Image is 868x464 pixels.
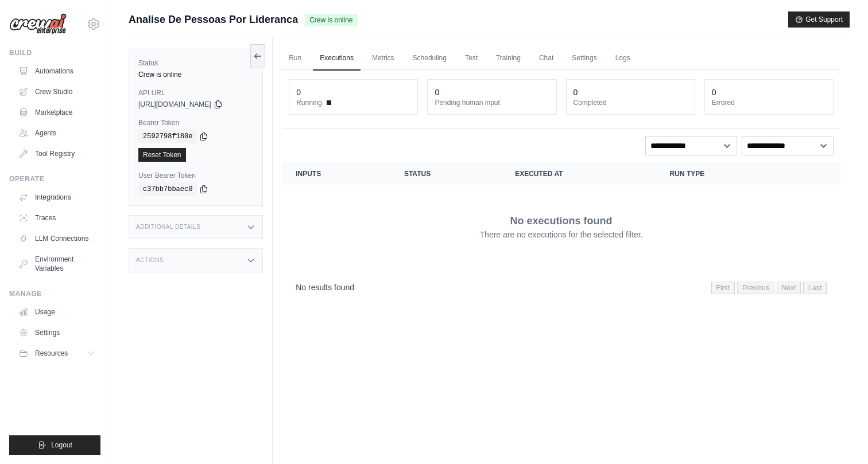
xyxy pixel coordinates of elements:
nav: Pagination [282,272,840,302]
div: Crew is online [138,70,253,79]
a: Logs [609,46,637,71]
div: Operate [9,174,100,184]
div: Build [9,48,100,57]
a: Test [458,46,485,71]
th: Status [390,162,501,185]
div: 0 [712,87,716,98]
span: Analise De Pessoas Por Lideranca [129,11,298,28]
div: 0 [435,87,439,98]
span: First [711,282,735,294]
a: Crew Studio [14,83,100,101]
div: Manage [9,289,100,298]
button: Logout [9,435,100,455]
a: Integrations [14,188,100,206]
span: Previous [737,282,774,294]
label: Bearer Token [138,118,253,127]
section: Crew executions table [282,162,840,302]
a: Environment Variables [14,250,100,278]
a: Scheduling [406,46,454,71]
a: Reset Token [138,148,186,162]
dt: Completed [573,98,688,107]
a: Settings [565,46,603,71]
a: Chat [532,46,560,71]
p: No executions found [510,213,613,229]
h3: Additional Details [136,224,200,231]
h3: Actions [136,257,164,264]
span: Running [296,98,322,107]
dt: Pending human input [435,98,549,107]
a: Executions [313,46,361,71]
dt: Errored [712,98,826,107]
button: Resources [14,344,100,362]
a: Training [489,46,528,71]
span: Crew is online [305,14,357,26]
span: Next [777,282,801,294]
th: Executed at [501,162,656,185]
label: API URL [138,88,253,98]
th: Inputs [282,162,390,185]
span: Last [803,282,827,294]
code: c37bb7bbaec0 [138,182,197,196]
a: Agents [14,124,100,142]
label: Status [138,59,253,68]
a: Settings [14,323,100,342]
a: Traces [14,209,100,227]
p: There are no executions for the selected filter. [480,229,643,240]
a: Metrics [365,46,401,71]
a: Automations [14,62,100,80]
label: User Bearer Token [138,171,253,180]
code: 2592798f180e [138,130,197,143]
button: Get Support [788,11,850,28]
th: Run Type [656,162,784,185]
a: Run [282,46,308,71]
span: [URL][DOMAIN_NAME] [138,100,211,109]
p: No results found [296,282,354,293]
a: LLM Connections [14,229,100,248]
a: Marketplace [14,103,100,122]
nav: Pagination [711,282,827,294]
div: 0 [573,87,578,98]
a: Usage [14,303,100,321]
img: Logo [9,13,67,35]
span: Resources [35,349,68,358]
a: Tool Registry [14,145,100,163]
div: 0 [296,87,301,98]
span: Logout [51,440,72,450]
